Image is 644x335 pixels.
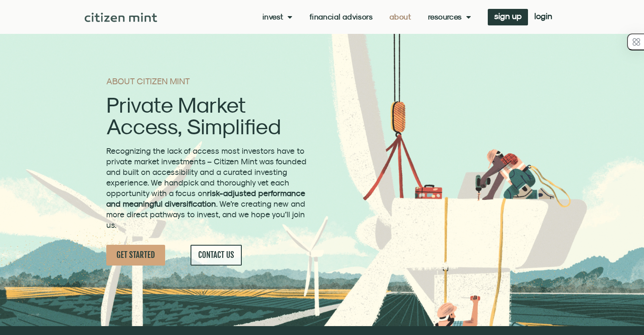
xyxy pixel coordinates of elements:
[106,94,309,137] h2: Private Market Access, Simplified
[390,13,411,21] a: About
[428,13,471,21] a: Resources
[191,245,242,266] a: CONTACT US
[310,13,373,21] a: Financial Advisors
[534,13,552,19] span: login
[116,250,155,260] span: GET STARTED
[106,77,309,86] h1: ABOUT CITIZEN MINT
[528,9,558,25] a: login
[263,13,471,21] nav: Menu
[106,245,165,266] a: GET STARTED
[488,9,528,25] a: sign up
[263,13,293,21] a: Invest
[106,146,307,230] span: Recognizing the lack of access most investors have to private market investments – Citizen Mint w...
[85,13,157,22] img: Citizen Mint
[198,250,234,260] span: CONTACT US
[494,13,522,19] span: sign up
